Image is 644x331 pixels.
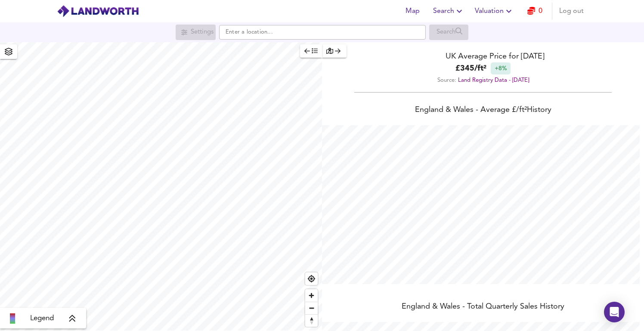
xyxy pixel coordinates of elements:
[30,313,54,324] span: Legend
[322,105,644,117] div: England & Wales - Average £/ ft² History
[471,3,517,20] button: Valuation
[305,302,318,314] button: Zoom out
[458,77,529,83] a: Land Registry Data - [DATE]
[455,63,486,74] b: £ 345 / ft²
[176,25,216,40] div: Search for a location first or explore the map
[491,62,511,74] div: +8%
[402,5,423,17] span: Map
[521,3,548,20] button: 0
[527,5,542,17] a: 0
[305,315,318,327] span: Reset bearing to north
[475,5,514,17] span: Valuation
[433,5,464,17] span: Search
[559,5,584,17] span: Log out
[430,3,468,20] button: Search
[219,25,426,40] input: Enter a location...
[322,301,644,313] div: England & Wales - Total Quarterly Sales History
[429,25,468,40] div: Search for a location first or explore the map
[57,5,139,18] img: logo
[399,3,426,20] button: Map
[305,272,318,285] button: Find my location
[322,51,644,62] div: UK Average Price for [DATE]
[305,314,318,327] button: Reset bearing to north
[322,74,644,86] div: Source:
[604,302,625,322] div: Open Intercom Messenger
[305,289,318,302] button: Zoom in
[556,3,587,20] button: Log out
